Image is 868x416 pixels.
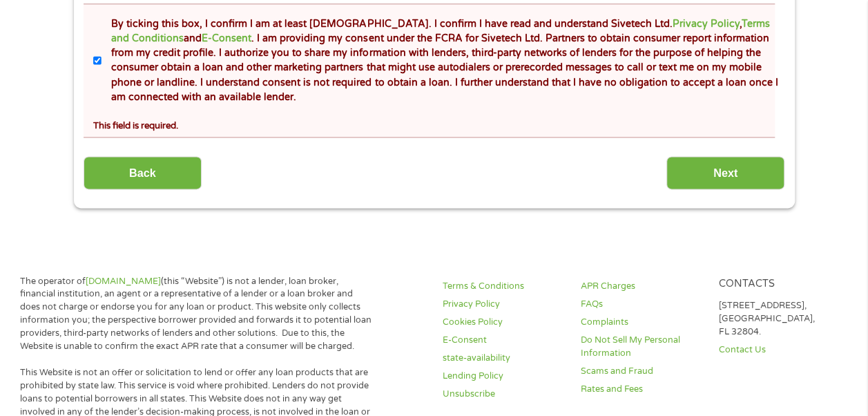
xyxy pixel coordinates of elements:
[581,316,702,329] a: Complaints
[718,278,840,291] h4: Contacts
[443,298,564,311] a: Privacy Policy
[672,18,739,30] a: Privacy Policy
[581,280,702,293] a: APR Charges
[718,343,840,357] a: Contact Us
[443,352,564,365] a: state-availability
[443,334,564,347] a: E-Consent
[443,280,564,293] a: Terms & Conditions
[718,299,840,339] p: [STREET_ADDRESS], [GEOGRAPHIC_DATA], FL 32804.
[86,276,161,287] a: [DOMAIN_NAME]
[202,32,251,44] a: E-Consent
[84,156,202,190] input: Back
[93,114,774,133] div: This field is required.
[102,17,779,105] label: By ticking this box, I confirm I am at least [DEMOGRAPHIC_DATA]. I confirm I have read and unders...
[443,388,564,401] a: Unsubscribe
[581,365,702,378] a: Scams and Fraud
[20,275,372,353] p: The operator of (this “Website”) is not a lender, loan broker, financial institution, an agent or...
[581,298,702,311] a: FAQs
[666,156,784,190] input: Next
[443,370,564,383] a: Lending Policy
[443,316,564,329] a: Cookies Policy
[111,18,769,44] a: Terms and Conditions
[581,383,702,396] a: Rates and Fees
[581,334,702,360] a: Do Not Sell My Personal Information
